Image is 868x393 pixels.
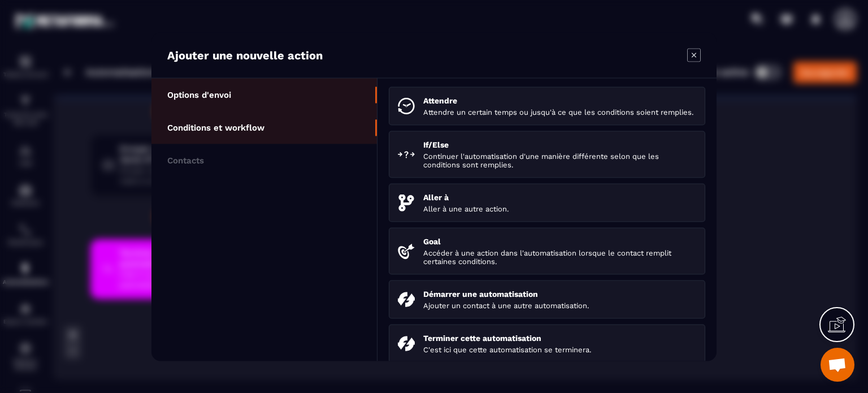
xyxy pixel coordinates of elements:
p: Goal [423,236,696,245]
img: wait.svg [398,97,415,114]
p: Accéder à une action dans l'automatisation lorsque le contact remplit certaines conditions. [423,248,696,265]
p: Options d'envoi [167,89,231,100]
p: Continuer l'automatisation d'une manière différente selon que les conditions sont remplies. [423,152,696,169]
p: Terminer cette automatisation [423,333,696,342]
p: Ajouter un contact à une autre automatisation. [423,301,696,309]
p: Démarrer une automatisation [423,289,696,298]
img: goto.svg [398,194,415,211]
p: If/Else [423,140,696,149]
p: Aller à [423,192,696,201]
p: Conditions et workflow [167,122,264,132]
p: Attendre un certain temps ou jusqu'à ce que les conditions soient remplies. [423,107,696,116]
p: Ajouter une nouvelle action [167,48,323,62]
img: targeted.svg [398,243,415,260]
p: Contacts [167,155,204,165]
img: endAutomation.svg [398,335,415,352]
div: Ouvrir le chat [821,348,854,382]
p: Aller à une autre action. [423,204,696,213]
p: C'est ici que cette automatisation se terminera. [423,345,696,353]
img: ifElse.svg [398,146,415,163]
img: startAutomation.svg [398,291,415,308]
p: Attendre [423,96,696,105]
